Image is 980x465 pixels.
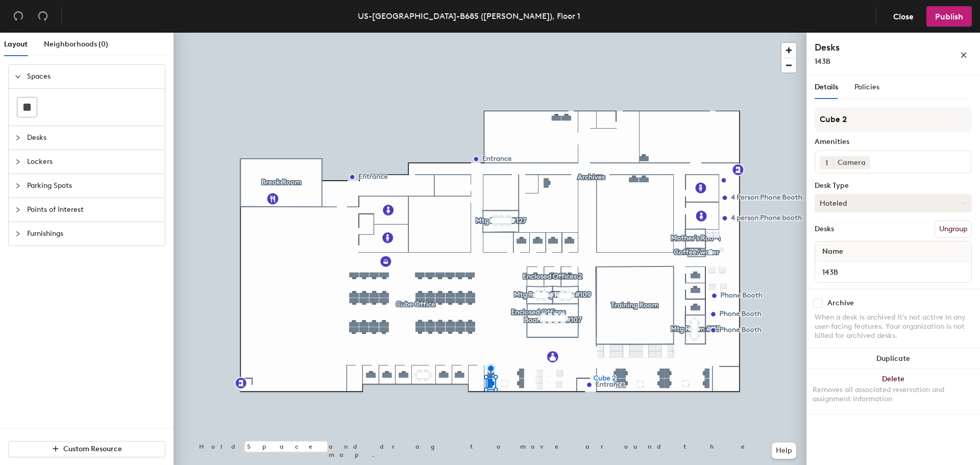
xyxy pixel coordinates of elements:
span: 1 [825,158,828,168]
div: Desks [815,225,834,233]
button: Publish [926,6,972,27]
span: Neighborhoods (0) [44,40,108,48]
span: Name [817,242,848,261]
button: Close [885,6,922,27]
span: Parking Spots [27,174,159,198]
button: 1 [820,156,833,169]
span: Publish [935,12,963,21]
div: Removes all associated reservation and assignment information [813,385,974,404]
button: Help [772,443,796,459]
button: Custom Resource [8,441,165,457]
button: Hoteled [815,194,972,212]
button: Redo (⌘ + ⇧ + Z) [33,6,53,27]
span: Layout [4,40,28,48]
span: Details [815,83,838,91]
span: collapsed [15,207,21,213]
button: DeleteRemoves all associated reservation and assignment information [806,369,980,414]
div: Amenities [815,138,972,146]
span: Desks [27,126,159,150]
span: collapsed [15,231,21,237]
span: Lockers [27,150,159,174]
button: Duplicate [806,349,980,369]
span: Spaces [27,65,159,88]
div: Archive [827,299,854,307]
span: collapsed [15,135,21,141]
span: Policies [854,83,879,91]
span: expanded [15,74,21,80]
div: When a desk is archived it's not active in any user-facing features. Your organization is not bil... [815,313,972,340]
span: undo [13,11,23,21]
div: Camera [833,156,870,169]
div: US-[GEOGRAPHIC_DATA]-B685 ([PERSON_NAME]), Floor 1 [358,10,580,22]
input: Unnamed desk [817,265,969,279]
span: Furnishings [27,222,159,246]
span: 143B [815,57,830,66]
h4: Desks [815,41,927,54]
span: Points of Interest [27,198,159,222]
span: collapsed [15,159,21,165]
div: Desk Type [815,182,972,190]
span: close [960,52,967,59]
button: Ungroup [935,221,972,238]
span: collapsed [15,183,21,189]
button: Undo (⌘ + Z) [8,6,29,27]
span: Close [893,12,914,21]
span: Custom Resource [63,445,122,453]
